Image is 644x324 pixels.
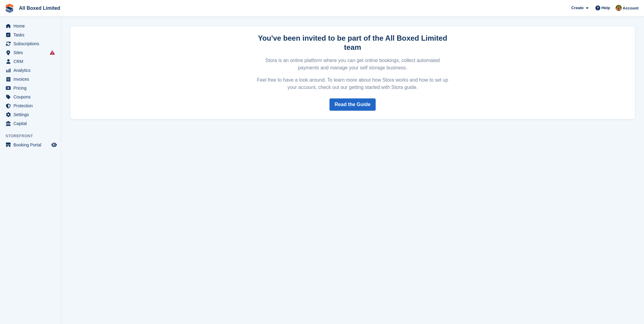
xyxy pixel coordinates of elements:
a: menu [3,66,58,75]
span: CRM [13,57,50,66]
span: Subscriptions [13,39,50,48]
a: menu [3,39,58,48]
i: Smart entry sync failures have occurred [50,50,55,55]
span: Analytics [13,66,50,75]
span: Tasks [13,31,50,39]
span: Storefront [6,133,61,139]
a: menu [3,48,58,57]
a: menu [3,93,58,101]
a: Preview store [50,141,58,149]
a: menu [3,57,58,66]
a: menu [3,119,58,128]
a: menu [3,101,58,110]
a: All Boxed Limited [17,3,63,13]
span: Booking Portal [13,141,50,149]
a: menu [3,110,58,119]
span: Settings [13,110,50,119]
img: Sharon Hawkins [616,5,622,11]
span: Help [602,5,610,11]
span: Home [13,22,50,30]
span: Protection [13,101,50,110]
a: Read the Guide [329,98,376,111]
span: Sites [13,48,50,57]
span: Create [571,5,583,11]
p: Feel free to have a look around. To learn more about how Stora works and how to set up your accou... [256,76,449,91]
span: Coupons [13,93,50,101]
strong: You've been invited to be part of the All Boxed Limited team [258,34,447,51]
a: menu [3,75,58,83]
a: menu [3,141,58,149]
span: Invoices [13,75,50,83]
p: Stora is an online platform where you can get online bookings, collect automated payments and man... [256,57,449,72]
span: Capital [13,119,50,128]
span: Pricing [13,84,50,92]
a: menu [3,22,58,30]
span: Account [623,5,638,11]
img: stora-icon-8386f47178a22dfd0bd8f6a31ec36ba5ce8667c1dd55bd0f319d3a0aa187defe.svg [5,4,14,13]
a: menu [3,31,58,39]
a: menu [3,84,58,92]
